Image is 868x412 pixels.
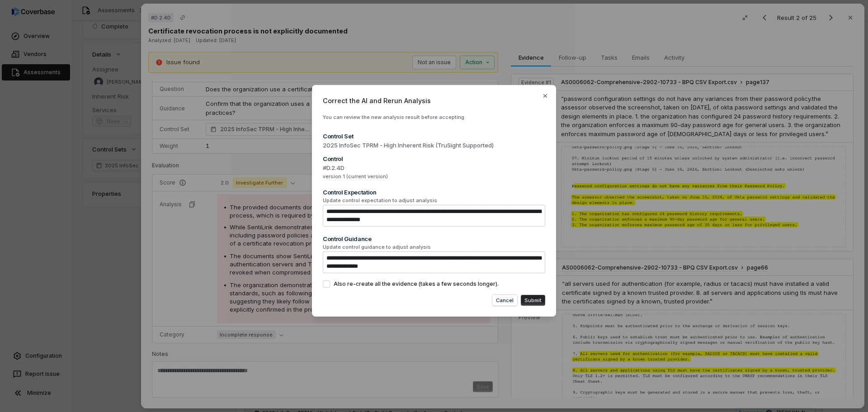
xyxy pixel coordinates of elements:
[323,164,545,173] span: #D.2.4D
[521,295,545,306] button: Submit
[323,188,545,196] div: Control Expectation
[323,114,466,120] span: You can review the new analysis result before accepting.
[323,280,330,288] button: Also re-create all the evidence (takes a few seconds longer).
[323,173,545,180] span: version 1 (current version)
[323,235,545,243] div: Control Guidance
[334,280,499,288] span: Also re-create all the evidence (takes a few seconds longer).
[492,295,517,306] button: Cancel
[323,155,545,163] div: Control
[323,197,545,204] span: Update control expectation to adjust analysis
[323,132,545,140] div: Control Set
[323,96,545,105] span: Correct the AI and Rerun Analysis
[323,141,545,150] span: 2025 InfoSec TPRM - High Inherent Risk (TruSight Supported)
[323,244,545,251] span: Update control guidance to adjust analysis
